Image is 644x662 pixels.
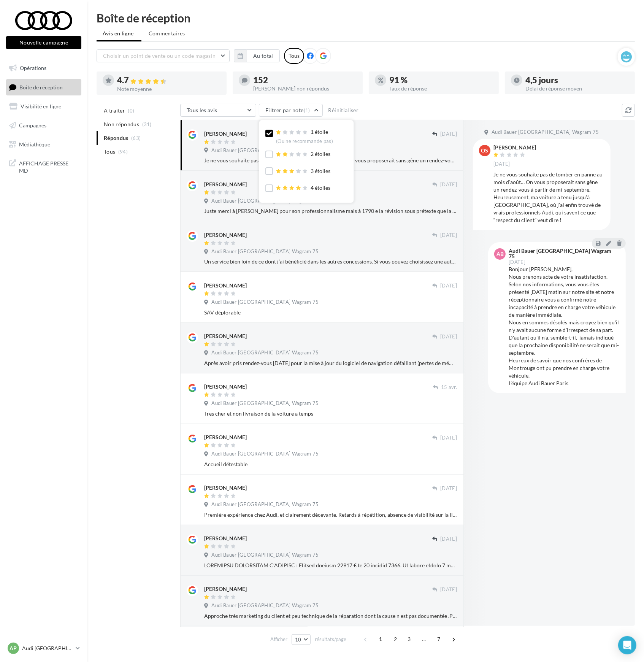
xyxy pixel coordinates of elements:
span: Audi Bauer [GEOGRAPHIC_DATA] Wagram 75 [211,299,319,306]
div: [PERSON_NAME] [204,383,247,391]
button: Au total [247,49,280,62]
span: Audi Bauer [GEOGRAPHIC_DATA] Wagram 75 [211,552,319,559]
div: [PERSON_NAME] non répondus [253,86,357,91]
span: (1) [304,107,310,113]
div: Note moyenne [117,86,220,92]
button: Nouvelle campagne [6,36,81,49]
span: [DATE] [440,586,457,593]
span: Audi Bauer [GEOGRAPHIC_DATA] Wagram 75 [211,248,319,255]
a: Boîte de réception [5,79,83,95]
span: Audi Bauer [GEOGRAPHIC_DATA] Wagram 75 [211,602,319,609]
span: 7 [433,633,445,645]
div: Juste merci à [PERSON_NAME] pour son professionnalisme mais à 1790 e la révision sous prétexte qu... [204,207,457,215]
a: AP Audi [GEOGRAPHIC_DATA] 17 [6,641,81,656]
div: Approche très marketing du client et peu technique de la réparation dont la cause n est pas docum... [204,612,457,620]
span: Audi Bauer [GEOGRAPHIC_DATA] Wagram 75 [211,501,319,508]
span: AFFICHAGE PRESSE MD [19,158,78,175]
div: [PERSON_NAME] [204,535,247,542]
a: Visibilité en ligne [5,98,83,114]
span: 1 [374,633,387,645]
span: [DATE] [440,131,457,138]
div: Bonjour [PERSON_NAME], Nous prenons acte de votre insatisfaction. Selon nos informations, vous vo... [509,265,620,387]
span: 2 [389,633,401,645]
a: Campagnes [5,117,83,133]
span: 15 avr. [441,384,457,391]
div: Tous [284,48,304,64]
span: Non répondus [104,121,139,128]
span: Médiathèque [19,141,50,147]
p: Audi [GEOGRAPHIC_DATA] 17 [22,645,73,652]
div: LOREMIPSU DOLORSITAM C’ADIPISC : Elitsed doeiusm 22917 € te 20 incidid 7366. Ut labore etdolo 7 m... [204,562,457,569]
span: Audi Bauer [GEOGRAPHIC_DATA] Wagram 75 [211,349,319,356]
span: AP [10,645,17,652]
div: 4 étoiles [276,184,331,192]
div: [PERSON_NAME] [204,181,247,188]
span: (94) [118,149,128,155]
div: [PERSON_NAME] [204,484,247,492]
div: [PERSON_NAME] [493,145,536,150]
span: Audi Bauer [GEOGRAPHIC_DATA] Wagram 75 [211,147,319,154]
span: Tous les avis [187,107,217,113]
div: 152 [253,76,357,84]
span: Afficher [270,636,287,643]
div: Première expérience chez Audi, et clairement décevante. Retards à répétition, absence de visibili... [204,511,457,519]
div: [PERSON_NAME] [204,130,247,138]
div: Open Intercom Messenger [618,636,636,654]
span: [DATE] [509,260,525,265]
span: [DATE] [440,283,457,289]
span: [DATE] [440,435,457,441]
div: Taux de réponse [389,86,493,91]
div: Audi Bauer [GEOGRAPHIC_DATA] Wagram 75 [509,248,618,259]
div: 91 % [389,76,493,84]
div: Accueil détestable [204,460,457,468]
div: [PERSON_NAME] [204,231,247,239]
a: AFFICHAGE PRESSE MD [5,155,83,178]
span: AB [496,250,504,258]
span: [DATE] [440,333,457,340]
div: SAV déplorable [204,309,457,316]
div: (Ou ne recommande pas) [276,138,333,145]
button: 10 [292,634,311,645]
span: Campagnes [19,122,46,129]
div: 4,5 jours [525,76,629,84]
div: Après avoir pris rendez-vous [DATE] pour la mise à jour du logiciel de navigation défaillant (per... [204,359,457,367]
div: [PERSON_NAME] [204,585,247,593]
button: Filtrer par note(1) [259,104,323,117]
span: os [481,147,489,154]
span: Choisir un point de vente ou un code magasin [103,52,216,59]
span: (0) [128,108,135,114]
div: Tres cher et non livraison de la voiture a temps [204,410,457,418]
span: résultats/page [315,636,346,643]
div: [PERSON_NAME] [204,282,247,289]
button: Réinitialiser [325,106,362,115]
span: 3 [403,633,415,645]
span: Audi Bauer [GEOGRAPHIC_DATA] Wagram 75 [211,198,319,205]
span: Opérations [20,65,46,71]
div: 2 étoiles [276,150,331,158]
span: Visibilité en ligne [21,103,61,110]
span: [DATE] [440,536,457,543]
a: Médiathèque [5,137,83,152]
div: 3 étoiles [276,167,331,175]
div: Un service bien loin de ce dont j’ai bénéficié dans les autres concessions. Si vous pouvez choisi... [204,258,457,265]
span: A traiter [104,107,125,114]
span: [DATE] [493,161,510,168]
a: Opérations [5,60,83,76]
div: Je ne vous souhaite pas de tomber en panne au mois d’août… On vous proposerait sans gêne un rende... [204,157,457,164]
div: [PERSON_NAME] [204,332,247,340]
button: Choisir un point de vente ou un code magasin [97,49,230,62]
span: Commentaires [149,30,185,37]
span: [DATE] [440,485,457,492]
span: [DATE] [440,181,457,188]
button: Au total [234,49,280,62]
div: Délai de réponse moyen [525,86,629,91]
button: Tous les avis [180,104,256,117]
span: Audi Bauer [GEOGRAPHIC_DATA] Wagram 75 [211,400,319,407]
span: Audi Bauer [GEOGRAPHIC_DATA] Wagram 75 [492,129,599,136]
span: (31) [142,121,152,127]
div: Je ne vous souhaite pas de tomber en panne au mois d’août… On vous proposerait sans gêne un rende... [493,171,604,224]
div: 4.7 [117,76,220,85]
span: 10 [295,637,301,643]
div: [PERSON_NAME] [204,433,247,441]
